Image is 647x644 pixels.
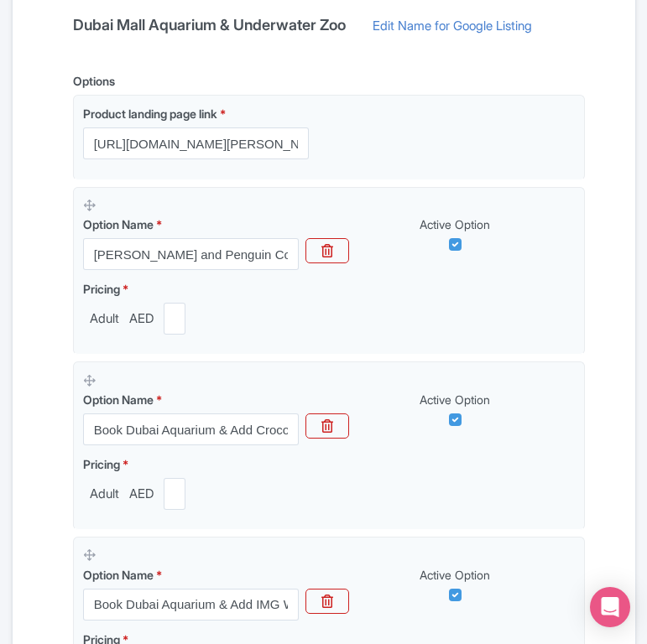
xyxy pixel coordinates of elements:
[164,478,185,510] input: 0.00
[83,413,299,445] input: Option Name
[83,589,299,621] input: Option Name
[83,392,154,407] span: Option Name
[420,217,490,231] span: Active Option
[83,217,154,231] span: Option Name
[420,392,490,407] span: Active Option
[83,106,217,121] span: Product landing page link
[590,587,630,627] div: Open Intercom Messenger
[126,309,157,329] span: AED
[420,568,490,582] span: Active Option
[73,72,115,90] div: Options
[63,17,356,34] h4: Dubai Mall Aquarium & Underwater Zoo
[164,303,185,335] input: 0.00
[83,485,126,504] span: Adult
[356,17,549,44] a: Edit Name for Google Listing
[83,457,120,471] span: Pricing
[126,485,157,504] span: AED
[83,127,309,159] input: Product landing page link
[83,309,126,329] span: Adult
[83,238,299,270] input: Option Name
[83,282,120,296] span: Pricing
[83,568,154,582] span: Option Name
